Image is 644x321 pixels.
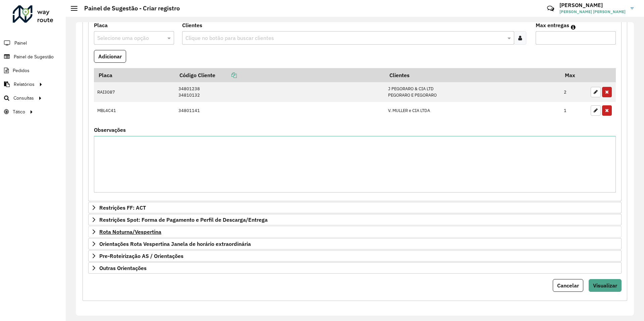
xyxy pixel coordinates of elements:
span: Restrições Spot: Forma de Pagamento e Perfil de Descarga/Entrega [99,217,268,222]
a: Contato Rápido [543,1,558,16]
div: Mapas Sugeridos: Placa-Cliente [88,20,622,202]
a: Rota Noturna/Vespertina [88,226,622,237]
label: Placa [94,21,108,29]
em: Máximo de clientes que serão colocados na mesma rota com os clientes informados [571,24,576,30]
span: Relatórios [14,81,35,88]
span: Outras Orientações [99,265,147,271]
button: Visualizar [589,279,622,292]
a: Orientações Rota Vespertina Janela de horário extraordinária [88,238,622,250]
a: Pre-Roteirização AS / Orientações [88,250,622,262]
td: J PEGORARO & CIA LTD PEGORARO E PEGORARO [385,82,560,102]
label: Observações [94,126,126,134]
td: MBL4C41 [94,102,175,119]
h2: Painel de Sugestão - Criar registro [77,5,180,12]
span: Consultas [13,95,34,102]
th: Código Cliente [175,68,385,82]
th: Max [560,68,587,82]
span: Tático [13,108,25,115]
th: Clientes [385,68,560,82]
span: Painel [14,40,27,47]
button: Adicionar [94,50,126,63]
h3: [PERSON_NAME] [559,2,626,8]
td: 34801238 34810132 [175,82,385,102]
td: V. MULLER e CIA LTDA [385,102,560,119]
td: 34801141 [175,102,385,119]
td: 2 [560,82,587,102]
td: RAI3087 [94,82,175,102]
span: Visualizar [593,282,617,289]
span: Orientações Rota Vespertina Janela de horário extraordinária [99,241,251,247]
td: 1 [560,102,587,119]
span: Painel de Sugestão [14,53,54,60]
a: Restrições FF: ACT [88,202,622,213]
span: Pre-Roteirização AS / Orientações [99,253,183,259]
span: [PERSON_NAME] [PERSON_NAME] [559,9,626,15]
a: Outras Orientações [88,262,622,274]
span: Restrições FF: ACT [99,205,146,210]
a: Restrições Spot: Forma de Pagamento e Perfil de Descarga/Entrega [88,214,622,225]
button: Cancelar [553,279,583,292]
label: Clientes [182,21,202,29]
span: Rota Noturna/Vespertina [99,229,161,234]
label: Max entregas [536,21,569,29]
span: Cancelar [557,282,579,289]
span: Pedidos [13,67,30,74]
a: Copiar [215,72,237,78]
th: Placa [94,68,175,82]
